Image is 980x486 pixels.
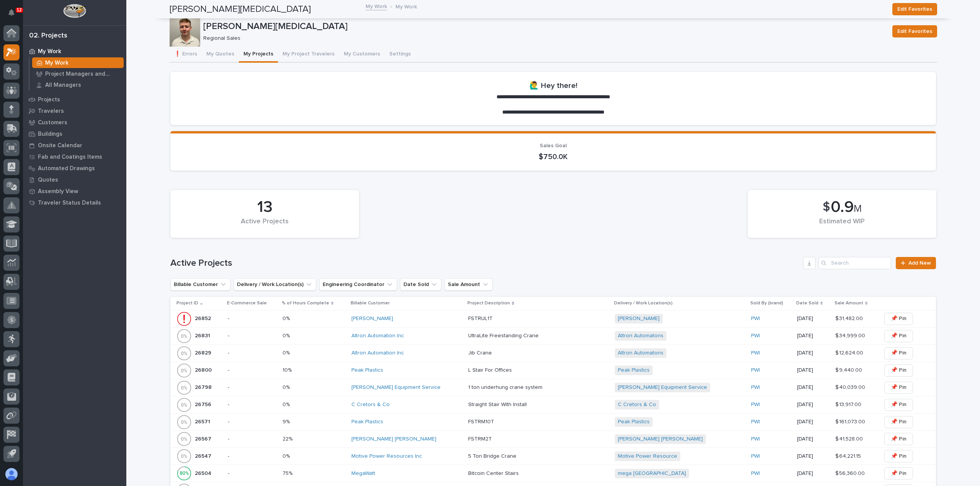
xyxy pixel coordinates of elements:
a: Quotes [23,174,126,185]
button: 📌 Pin [884,313,913,325]
p: Regional Sales [203,35,883,42]
p: [DATE] [797,384,829,391]
p: $750.0K [180,152,927,161]
button: 📌 Pin [884,467,913,479]
a: mega [GEOGRAPHIC_DATA] [618,470,686,477]
p: Buildings [38,131,62,138]
p: 0% [283,348,291,356]
a: PWI [751,333,760,339]
a: All Managers [29,80,126,90]
tr: 2675626756 -0%0% C Cretors & Co Straight Stair With InstallStraight Stair With Install C Cretors ... [170,396,936,413]
p: [DATE] [797,350,829,356]
p: [DATE] [797,401,829,408]
a: Peak Plastics [351,367,383,374]
button: My Quotes [202,47,239,63]
p: Automated Drawings [38,165,95,172]
p: - [228,315,276,322]
span: Sales Goal [540,143,567,148]
p: - [228,401,276,408]
button: Edit Favorites [892,25,937,37]
a: Altron Automation Inc [351,333,404,339]
a: PWI [751,401,760,408]
p: 26504 [195,469,213,477]
a: Traveler Status Details [23,197,126,208]
p: $ 56,360.00 [835,469,866,477]
p: Travelers [38,108,64,115]
a: Motive Power Resource [618,453,677,460]
a: MegaWatt [351,470,375,477]
tr: 2682926829 -0%0% Altron Automation Inc Jib CraneJib Crane Altron Automatons PWI [DATE]$ 12,624.00... [170,345,936,362]
a: Add New [896,257,936,269]
a: Peak Plastics [618,419,650,425]
p: Assembly View [38,188,78,195]
span: 0.9 [831,199,854,215]
p: Projects [38,96,60,103]
p: My Work [45,60,69,67]
a: PWI [751,470,760,477]
button: My Customers [339,47,385,63]
p: [DATE] [797,470,829,477]
p: Project ID [176,299,198,307]
a: PWI [751,419,760,425]
div: Notifications12 [10,9,20,21]
a: PWI [751,350,760,356]
a: Buildings [23,128,126,140]
span: 📌 Pin [891,452,906,461]
p: 26852 [195,314,212,322]
p: $ 13,917.00 [835,400,863,408]
span: Edit Favorites [897,27,932,36]
tr: 2657126571 -9%9% Peak Plastics FSTRM10TFSTRM10T Peak Plastics PWI [DATE]$ 161,073.00$ 161,073.00 ... [170,413,936,431]
p: - [228,350,276,356]
a: [PERSON_NAME] Equipment Service [351,384,441,391]
p: 26800 [195,366,213,374]
a: Project Managers and Engineers [29,68,126,79]
p: [DATE] [797,453,829,460]
p: Fab and Coatings Items [38,154,102,161]
h1: Active Projects [170,258,800,269]
span: 📌 Pin [891,314,906,323]
a: C Cretors & Co [618,401,656,408]
p: $ 40,039.00 [835,383,867,391]
p: 26798 [195,383,213,391]
a: PWI [751,453,760,460]
button: Notifications [3,5,20,21]
p: All Managers [45,82,81,89]
button: Billable Customer [170,278,230,291]
button: 📌 Pin [884,347,913,359]
p: 26831 [195,331,212,339]
p: [DATE] [797,367,829,374]
button: 📌 Pin [884,382,913,394]
button: Settings [385,47,415,63]
p: $ 12,624.00 [835,348,865,356]
a: Automated Drawings [23,163,126,174]
p: 9% [283,417,291,425]
span: 📌 Pin [891,366,906,375]
a: PWI [751,315,760,322]
p: L Stair For Offices [468,366,513,374]
a: Altron Automation Inc [351,350,404,356]
tr: 2683126831 -0%0% Altron Automation Inc UltraLite Freestanding CraneUltraLite Freestanding Crane A... [170,327,936,345]
p: 0% [283,400,291,408]
button: 📌 Pin [884,399,913,411]
button: users-avatar [3,466,20,482]
a: Altron Automatons [618,333,663,339]
p: - [228,333,276,339]
button: Engineering Coordinator [319,278,397,291]
p: Project Managers and Engineers [45,71,121,78]
p: 0% [283,383,291,391]
p: $ 64,221.15 [835,452,862,460]
span: 📌 Pin [891,331,906,340]
tr: 2656726567 -22%22% [PERSON_NAME] [PERSON_NAME] FSTRM2TFSTRM2T [PERSON_NAME] [PERSON_NAME] PWI [DA... [170,431,936,448]
p: [DATE] [797,419,829,425]
p: FSTRUL1T [468,314,494,322]
p: - [228,367,276,374]
span: 📌 Pin [891,400,906,409]
p: [DATE] [797,436,829,442]
a: Projects [23,94,126,105]
a: [PERSON_NAME] [618,315,660,322]
p: [DATE] [797,333,829,339]
p: 0% [283,314,291,322]
button: Date Sold [400,278,441,291]
p: - [228,436,276,442]
a: Onsite Calendar [23,140,126,151]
